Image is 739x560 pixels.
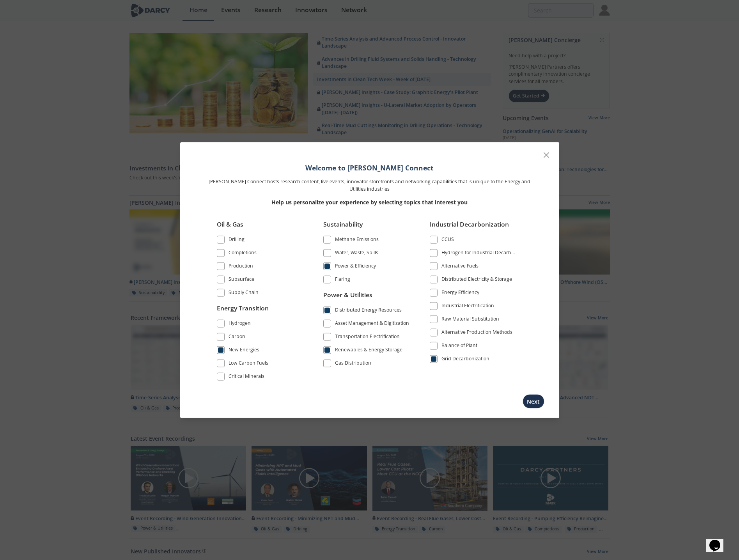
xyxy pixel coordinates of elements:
div: Production [229,262,253,272]
div: Oil & Gas [217,220,304,235]
div: Completions [229,249,257,259]
div: Subsurface [229,276,254,285]
div: Alternative Production Methods [441,329,512,338]
div: Power & Efficiency [335,262,376,272]
button: Next [523,394,544,408]
div: Power & Utilities [323,290,411,305]
div: Hydrogen [229,319,251,329]
div: Raw Material Substitution [441,315,499,325]
div: Energy Transition [217,303,304,318]
div: Sustainability [323,220,411,235]
div: Methane Emissions [335,236,379,245]
div: Grid Decarbonization [441,355,489,365]
iframe: chat widget [706,529,731,552]
div: Industrial Electrification [441,302,494,312]
div: Flaring [335,276,350,285]
p: [PERSON_NAME] Connect hosts research content, live events, innovator storefronts and networking c... [206,178,533,193]
div: Asset Management & Digitization [335,319,409,329]
h1: Welcome to [PERSON_NAME] Connect [206,163,533,173]
div: Industrial Decarbonization [430,220,517,235]
div: CCUS [441,236,454,245]
div: New Energies [229,346,259,355]
div: Distributed Electricity & Storage [441,276,512,285]
div: Hydrogen for Industrial Decarbonization [441,249,517,259]
div: Gas Distribution [335,359,371,369]
div: Low Carbon Fuels [229,359,268,369]
div: Drilling [229,236,245,245]
div: Alternative Fuels [441,262,478,272]
div: Renewables & Energy Storage [335,346,402,355]
div: Critical Minerals [229,372,264,382]
div: Balance of Plant [441,342,477,351]
div: Supply Chain [229,289,259,298]
div: Distributed Energy Resources [335,306,402,315]
div: Carbon [229,333,245,342]
div: Transportation Electrification [335,333,400,342]
div: Energy Efficiency [441,289,479,298]
p: Help us personalize your experience by selecting topics that interest you [206,198,533,206]
div: Water, Waste, Spills [335,249,378,259]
